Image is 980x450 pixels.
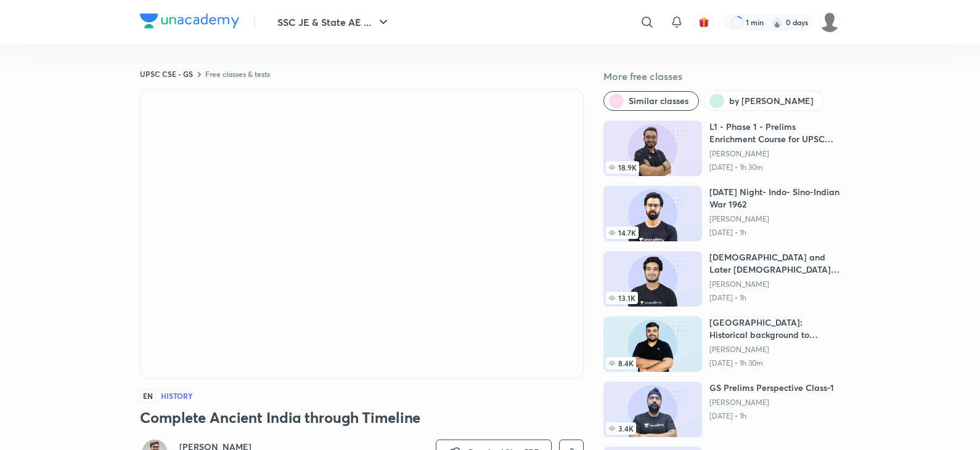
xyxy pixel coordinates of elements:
[709,163,840,172] p: [DATE] • 1h 30m
[629,95,688,107] span: Similar classes
[140,69,193,79] a: UPSC CSE - GS
[771,16,783,28] img: streak
[709,316,840,341] h6: [GEOGRAPHIC_DATA]: Historical background to takeover by Taliban
[140,14,239,31] a: Company Logo
[140,408,584,427] h3: Complete Ancient India through Timeline
[606,357,636,369] span: 8.4K
[270,10,398,34] button: SSC JE & State AE ...
[205,69,270,79] a: Free classes & tests
[606,292,638,304] span: 13.1K
[709,398,834,408] a: [PERSON_NAME]
[140,14,239,28] img: Company Logo
[603,91,699,111] button: Similar classes
[709,411,834,421] p: [DATE] • 1h
[709,382,834,394] h6: GS Prelims Perspective Class-1
[709,251,840,276] h6: [DEMOGRAPHIC_DATA] and Later [DEMOGRAPHIC_DATA] Period - Quarantine Series - Part 2
[698,17,709,28] img: avatar
[709,358,840,368] p: [DATE] • 1h 30m
[709,228,840,238] p: [DATE] • 1h
[140,389,156,403] span: EN
[709,149,840,159] a: [PERSON_NAME]
[694,12,714,32] button: avatar
[709,293,840,303] p: [DATE] • 1h
[161,392,193,400] h4: History
[606,161,639,174] span: 18.9K
[709,121,840,145] h6: L1 - Phase 1 - Prelims Enrichment Course for UPSC 2024 - [PERSON_NAME]
[709,186,840,211] h6: [DATE] Night- Indo- Sino-Indian War 1962
[141,89,583,379] iframe: Class
[729,95,814,107] span: by Abhishek Mishra
[709,279,840,289] a: [PERSON_NAME]
[606,227,639,239] span: 14.7K
[603,69,840,84] h5: More free classes
[606,422,636,435] span: 3.4K
[819,12,840,33] img: Koti
[709,345,840,355] a: [PERSON_NAME]
[704,91,824,111] button: by Abhishek Mishra
[709,214,840,224] a: [PERSON_NAME]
